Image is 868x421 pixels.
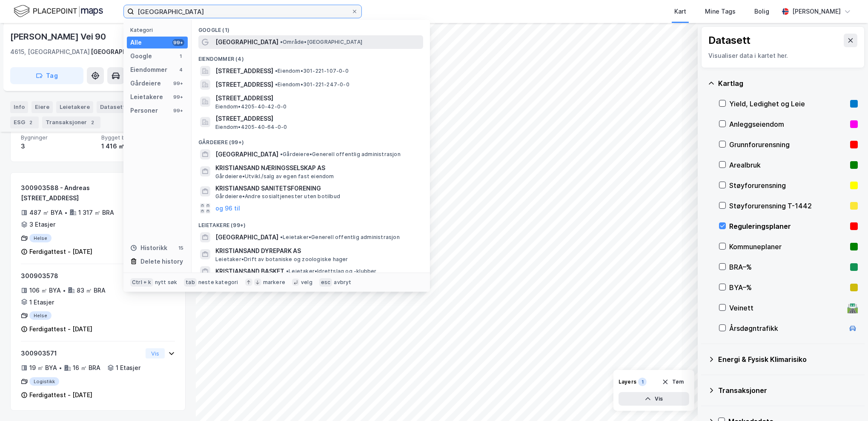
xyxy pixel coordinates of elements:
span: • [280,234,283,240]
span: Eiendom • 301-221-107-0-0 [275,68,349,74]
div: Eiere [32,101,53,113]
span: KRISTIANSAND BASKET [215,266,284,276]
div: Kartlag [718,78,858,88]
div: markere [263,279,285,286]
div: 3 Etasjer [29,219,55,230]
div: Kategori [130,27,188,33]
button: Vis [146,348,165,358]
span: [STREET_ADDRESS] [215,66,273,76]
div: 4615, [GEOGRAPHIC_DATA] [10,47,90,57]
div: Google [130,51,152,61]
div: 99+ [172,107,184,114]
span: KRISTIANSAND SANITETSFORENING [215,183,420,193]
div: Historikk [130,243,167,253]
div: 1 [638,378,647,386]
button: Tag [10,67,83,84]
div: Anleggseiendom [729,119,847,129]
button: og 96 til [215,203,240,213]
div: 19 ㎡ BYA [29,363,57,373]
span: Leietaker • Drift av botaniske og zoologiske hager [215,256,348,263]
div: 99+ [172,80,184,87]
span: Leietaker • Idrettslag og -klubber [286,268,377,275]
div: 487 ㎡ BYA [29,208,63,218]
div: Delete history [140,256,183,267]
div: Layers [619,378,636,385]
div: neste kategori [198,279,238,286]
div: Datasett [97,101,129,113]
img: logo.f888ab2527a4732fd821a326f86c7f29.svg [14,4,103,19]
div: Transaksjoner [42,117,100,128]
div: Info [10,101,28,113]
div: Støyforurensning [729,180,847,191]
div: Bolig [754,6,769,17]
div: 1 317 ㎡ BRA [78,208,114,218]
button: Vis [619,392,689,406]
div: Personer [130,105,158,116]
div: [PERSON_NAME] Vei 90 [10,30,108,43]
span: [STREET_ADDRESS] [215,114,420,124]
div: 99+ [172,39,184,46]
div: BRA–% [729,262,847,272]
div: 2 [89,118,97,127]
div: Transaksjoner [718,385,858,395]
div: Alle [130,37,142,48]
span: [STREET_ADDRESS] [215,93,420,103]
div: • [63,287,66,294]
span: [GEOGRAPHIC_DATA] [215,37,278,47]
input: Søk på adresse, matrikkel, gårdeiere, leietakere eller personer [134,5,351,18]
div: Ferdigattest - [DATE] [29,247,92,257]
div: Gårdeiere [130,78,161,88]
div: 300903588 - Andreas [STREET_ADDRESS] [21,183,142,203]
span: Eiendom • 4205-40-42-0-0 [215,103,286,110]
div: velg [301,279,312,286]
div: ESG [10,117,39,128]
span: Område • [GEOGRAPHIC_DATA] [280,39,362,46]
span: • [280,151,283,157]
span: Eiendom • 4205-40-64-0-0 [215,124,287,131]
span: • [275,81,278,88]
div: • [64,209,68,216]
div: Gårdeiere (99+) [192,132,430,148]
span: Gårdeiere • Andre sosialtjenester uten botilbud [215,193,340,200]
div: Energi & Fysisk Klimarisiko [718,354,858,364]
div: 300903578 [21,271,142,281]
div: 2 [27,118,35,127]
div: Google (1) [192,20,430,35]
div: Leietakere (99+) [192,215,430,230]
div: nytt søk [155,279,178,286]
span: [GEOGRAPHIC_DATA] [215,149,278,159]
div: Kommuneplaner [729,242,847,252]
div: Eiendommer [130,65,167,75]
span: • [280,39,283,45]
div: Kart [674,6,686,17]
div: tab [184,278,197,287]
div: Ferdigattest - [DATE] [29,324,92,334]
div: Kontrollprogram for chat [825,380,868,421]
iframe: Chat Widget [825,380,868,421]
div: 4 [178,66,184,73]
div: Datasett [708,34,751,47]
div: 1 [178,53,184,60]
div: 🛣️ [847,302,859,313]
span: [GEOGRAPHIC_DATA] [215,232,278,242]
div: • [59,364,62,371]
span: • [275,68,278,74]
div: Arealbruk [729,160,847,170]
div: Yield, Ledighet og Leie [729,99,847,109]
div: 300903571 [21,348,142,358]
div: Støyforurensning T-1442 [729,201,847,211]
div: 1 416 ㎡ [101,141,175,151]
div: 106 ㎡ BYA [29,285,61,296]
div: esc [319,278,332,287]
div: avbryt [334,279,351,286]
span: KRISTIANSAND DYREPARK AS [215,246,420,256]
span: • [286,268,289,274]
div: 16 ㎡ BRA [73,363,100,373]
div: Ctrl + k [130,278,153,287]
span: Gårdeiere • Generell offentlig administrasjon [280,151,401,158]
div: Ferdigattest - [DATE] [29,390,92,400]
div: 1 Etasjer [29,297,54,307]
button: Tøm [656,375,689,389]
span: [STREET_ADDRESS] [215,80,273,90]
div: BYA–% [729,282,847,293]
